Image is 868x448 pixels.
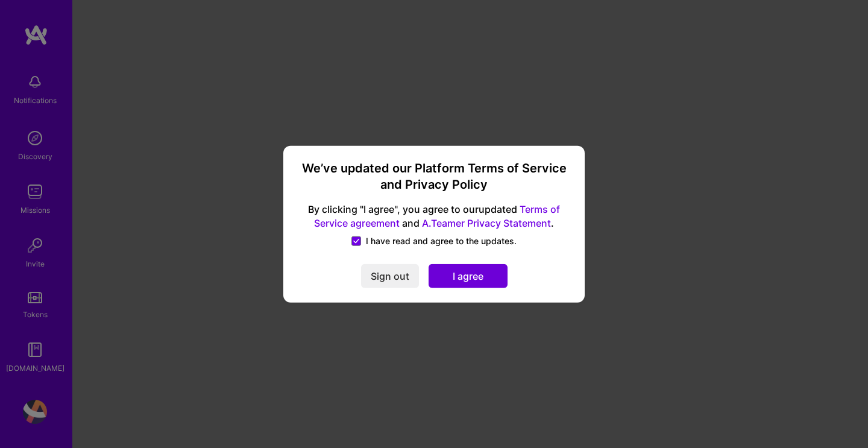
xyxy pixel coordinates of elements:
span: I have read and agree to the updates. [366,235,517,247]
h3: We’ve updated our Platform Terms of Service and Privacy Policy [298,160,570,193]
a: A.Teamer Privacy Statement [422,217,551,229]
button: Sign out [361,264,419,288]
button: I agree [429,264,508,288]
a: Terms of Service agreement [314,203,560,229]
span: By clicking "I agree", you agree to our updated and . [298,203,570,230]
